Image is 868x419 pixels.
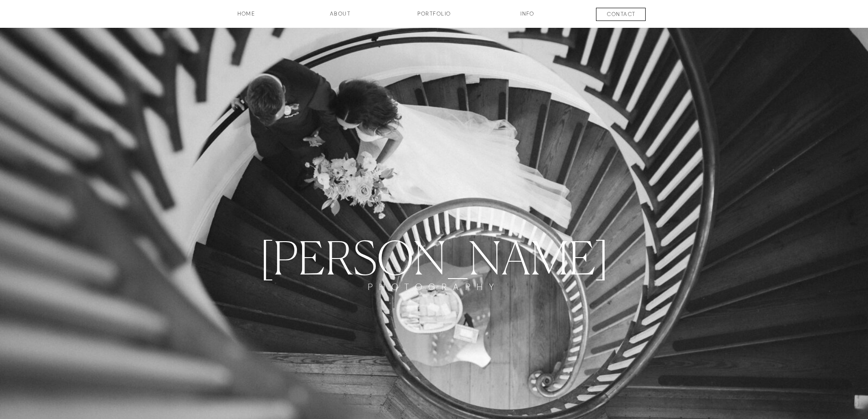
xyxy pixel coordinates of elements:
[357,281,512,309] a: PHOTOGRAPHY
[240,231,629,281] a: [PERSON_NAME]
[588,10,655,21] a: contact
[213,10,280,25] a: HOME
[505,10,550,25] a: INFO
[401,10,468,25] a: Portfolio
[318,10,363,25] a: about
